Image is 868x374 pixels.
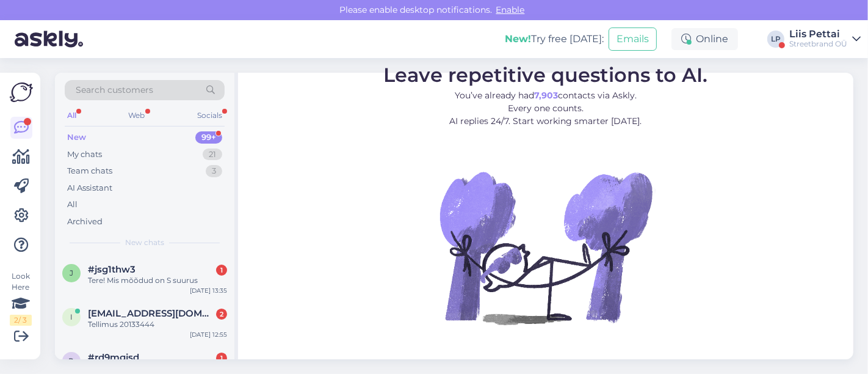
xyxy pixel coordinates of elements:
[505,32,604,46] div: Try free [DATE]:
[67,182,112,194] div: AI Assistant
[88,275,227,286] div: Tere! Mis mõõdud on S suurus
[65,108,79,123] div: All
[190,286,227,295] div: [DATE] 13:35
[67,148,102,161] div: My chats
[67,216,103,228] div: Archived
[534,90,558,101] b: 7,903
[10,82,33,102] img: Askly Logo
[125,237,164,248] span: New chats
[88,264,136,275] span: #jsg1thw3
[88,308,215,319] span: ivarf20@gmail.com
[88,319,227,330] div: Tellimus 20133444
[76,84,153,97] span: Search customers
[789,29,861,49] a: Liis PettaiStreetbrand OÜ
[216,309,227,320] div: 2
[126,108,148,123] div: Web
[88,352,139,363] span: #rd9mgjsd
[789,39,847,49] div: Streetbrand OÜ
[10,315,32,326] div: 2 / 3
[10,271,32,326] div: Look Here
[67,131,86,144] div: New
[493,4,529,15] span: Enable
[190,330,227,339] div: [DATE] 12:55
[671,28,738,50] div: Online
[70,312,73,321] span: i
[789,29,847,39] div: Liis Pettai
[609,28,657,51] button: Emails
[206,165,222,177] div: 3
[384,63,708,87] span: Leave repetitive questions to AI.
[195,131,222,144] div: 99+
[216,265,227,276] div: 1
[384,89,708,128] p: You’ve already had contacts via Askly. Every one counts. AI replies 24/7. Start working smarter [...
[436,137,656,358] img: No Chat active
[195,108,225,123] div: Socials
[216,353,227,364] div: 1
[203,148,222,161] div: 21
[767,31,784,48] div: LP
[67,199,78,211] div: All
[70,268,73,277] span: j
[505,33,531,45] b: New!
[69,356,74,365] span: r
[67,165,112,177] div: Team chats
